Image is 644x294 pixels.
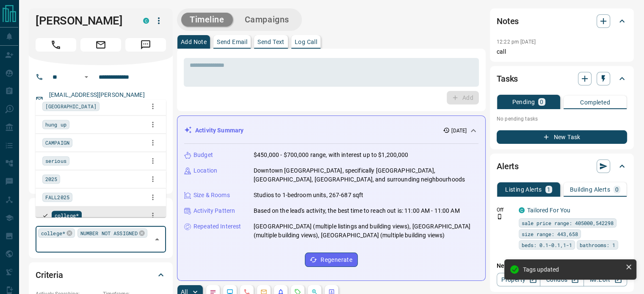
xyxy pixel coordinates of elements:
[497,69,627,89] div: Tasks
[497,39,536,45] p: 12:22 pm [DATE]
[36,265,166,285] div: Criteria
[254,151,409,159] p: $450,000 - $700,000 range, with interest up to $1,200,000
[143,18,149,24] div: condos.ca
[77,228,147,238] div: NUMBER NOT ASSIGNED
[45,102,97,110] span: [GEOGRAPHIC_DATA]
[49,91,145,107] a: [EMAIL_ADDRESS][PERSON_NAME][DOMAIN_NAME]
[522,219,614,227] span: sale price range: 405000,542298
[512,99,535,105] p: Pending
[505,187,542,192] p: Listing Alerts
[497,14,519,28] h2: Notes
[181,13,233,27] button: Timeline
[615,187,619,192] p: 0
[497,113,627,125] p: No pending tasks
[45,138,69,147] span: CAMPAIGN
[184,123,478,138] div: Activity Summary[DATE]
[497,214,503,220] svg: Push Notification Only
[580,241,615,249] span: bathrooms: 1
[193,191,230,200] p: Size & Rooms
[257,39,285,45] p: Send Text
[305,253,358,267] button: Regenerate
[254,191,363,200] p: Studios to 1-bedroom units, 267-687 sqft
[45,157,66,165] span: serious
[193,151,213,159] p: Budget
[45,175,57,183] span: 2025
[451,127,467,135] p: [DATE]
[80,38,121,52] span: Email
[523,266,622,273] div: Tags updated
[36,268,63,282] h2: Criteria
[36,14,130,27] h1: [PERSON_NAME]
[81,72,91,82] button: Open
[45,193,69,201] span: FALL2025
[254,206,460,215] p: Based on the lead's activity, the best time to reach out is: 11:00 AM - 11:00 AM
[497,47,627,56] p: call
[38,228,75,238] div: college*
[497,156,627,176] div: Alerts
[181,39,207,45] p: Add Note
[540,99,543,105] p: 0
[36,38,76,52] span: Call
[497,11,627,31] div: Notes
[522,241,572,249] span: beds: 0.1-0.1,1-1
[80,229,138,237] span: NUMBER NOT ASSIGNED
[295,39,317,45] p: Log Call
[193,166,217,175] p: Location
[497,273,540,286] a: Property
[41,229,65,237] span: college*
[527,207,570,214] a: Tailored For You
[254,222,478,240] p: [GEOGRAPHIC_DATA] (multiple listings and building views), [GEOGRAPHIC_DATA] (multiple building vi...
[570,187,610,192] p: Building Alerts
[193,222,241,231] p: Repeated Interest
[497,206,514,214] p: Off
[217,39,247,45] p: Send Email
[236,13,298,27] button: Campaigns
[547,187,550,192] p: 1
[151,234,163,245] button: Close
[195,126,243,135] p: Activity Summary
[254,166,478,184] p: Downtown [GEOGRAPHIC_DATA], specifically [GEOGRAPHIC_DATA], [GEOGRAPHIC_DATA], [GEOGRAPHIC_DATA],...
[522,230,578,238] span: size range: 443,658
[497,159,519,173] h2: Alerts
[55,211,79,220] span: college*
[497,130,627,144] button: New Task
[519,207,525,213] div: condos.ca
[580,99,610,105] p: Completed
[45,120,66,129] span: hung up
[193,206,235,215] p: Activity Pattern
[125,38,166,52] span: Message
[497,261,627,270] p: New Alert:
[497,72,518,85] h2: Tasks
